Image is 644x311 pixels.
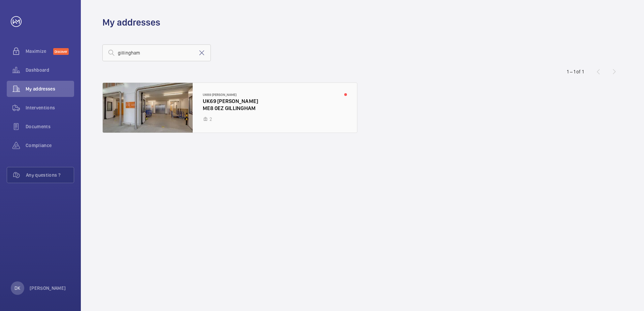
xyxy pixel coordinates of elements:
p: DK [14,285,20,291]
h1: My addresses [102,16,160,29]
span: Maximize [26,48,53,55]
span: Dashboard [26,67,74,73]
span: Compliance [26,142,74,149]
span: Interventions [26,104,74,111]
input: Search by address [102,44,211,61]
span: Documents [26,123,74,130]
p: [PERSON_NAME] [30,285,66,291]
span: Discover [53,48,69,55]
div: 1 – 1 of 1 [567,68,584,75]
span: Any questions ? [26,172,74,178]
span: My addresses [26,85,74,92]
